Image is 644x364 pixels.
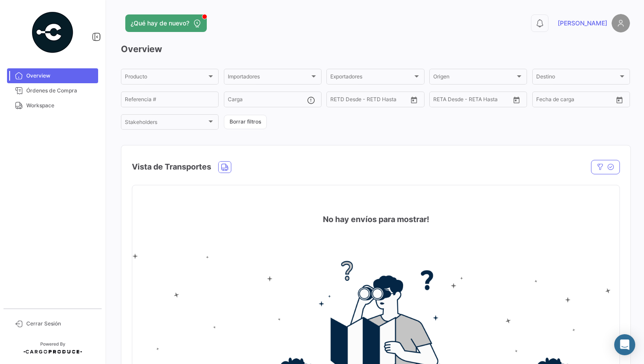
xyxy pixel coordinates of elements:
[440,98,477,104] input: Hasta
[510,93,523,106] button: Open calendar
[433,75,515,81] span: Origen
[26,72,95,80] span: Overview
[125,120,207,127] span: Stakeholders
[26,320,95,328] span: Cerrar Sesión
[224,115,267,129] button: Borrar filtros
[323,213,429,226] h4: No hay envíos para mostrar!
[536,98,537,104] input: Desde
[337,98,374,104] input: Hasta
[26,102,95,110] span: Workspace
[407,93,421,106] button: Open calendar
[612,14,630,32] img: placeholder-user.png
[228,75,310,81] span: Importadores
[330,75,412,81] span: Exportadores
[330,98,331,104] input: Desde
[433,98,434,104] input: Desde
[31,11,74,54] img: powered-by.png
[558,19,607,28] span: [PERSON_NAME]
[614,334,635,355] div: Abrir Intercom Messenger
[219,162,231,173] button: Land
[131,19,189,28] span: ¿Qué hay de nuevo?
[613,93,626,106] button: Open calendar
[536,75,618,81] span: Destino
[26,87,95,95] span: Órdenes de Compra
[121,43,630,55] h3: Overview
[543,98,580,104] input: Hasta
[7,68,98,83] a: Overview
[7,83,98,98] a: Órdenes de Compra
[125,14,207,32] button: ¿Qué hay de nuevo?
[7,98,98,113] a: Workspace
[125,75,207,81] span: Producto
[132,161,211,173] h4: Vista de Transportes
